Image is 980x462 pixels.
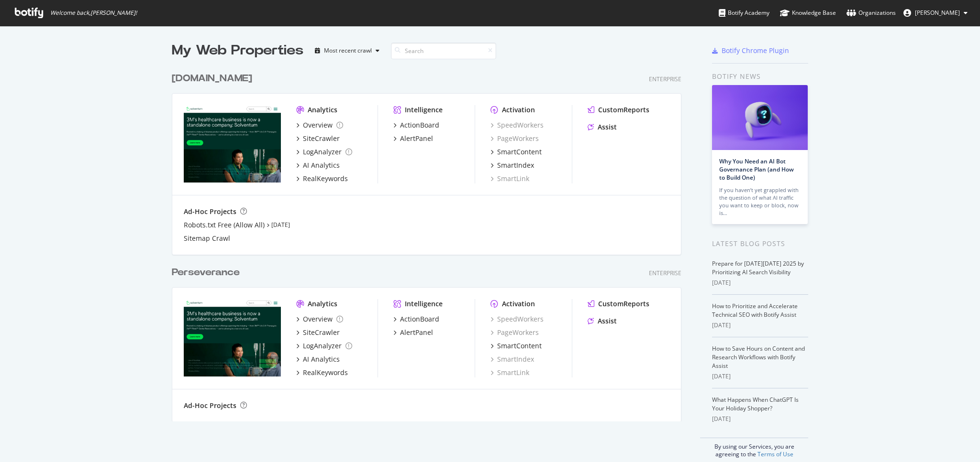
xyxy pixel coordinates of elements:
div: CustomReports [598,299,649,309]
div: CustomReports [598,105,649,115]
div: AI Analytics [303,161,340,170]
a: ActionBoard [393,120,439,130]
div: Enterprise [649,75,681,83]
div: Overview [303,120,333,130]
div: [DATE] [712,321,808,330]
a: PageWorkers [490,134,539,143]
a: SmartLink [490,174,529,183]
div: Analytics [308,299,337,309]
div: Assist [598,122,617,132]
div: Assist [598,316,617,326]
a: LogAnalyzer [296,341,352,351]
div: ActionBoard [400,120,439,130]
a: Botify Chrome Plugin [712,46,789,55]
div: Intelligence [405,105,443,115]
a: ActionBoard [393,314,439,324]
button: Most recent crawl [311,43,383,58]
button: [PERSON_NAME] [896,5,975,21]
div: grid [172,60,689,421]
a: AI Analytics [296,161,340,170]
span: Judson Turk [915,9,960,17]
a: Sitemap Crawl [184,234,230,243]
div: Analytics [308,105,337,115]
a: Overview [296,314,343,324]
div: SmartIndex [497,161,534,170]
a: SmartIndex [490,355,534,364]
a: LogAnalyzer [296,147,352,157]
div: [DOMAIN_NAME] [172,72,252,86]
a: [DOMAIN_NAME] [172,72,256,86]
a: SmartContent [490,147,542,157]
a: Assist [588,122,617,132]
img: solventum.com [184,105,281,183]
a: SmartContent [490,341,542,351]
a: SpeedWorkers [490,120,544,130]
a: CustomReports [588,105,649,115]
img: solventum-perserverance.com [184,299,281,376]
div: SiteCrawler [303,328,340,337]
a: Assist [588,316,617,326]
a: SiteCrawler [296,134,340,143]
div: Activation [502,105,535,115]
div: Ad-Hoc Projects [184,401,236,410]
div: Ad-Hoc Projects [184,207,236,216]
a: Why You Need an AI Bot Governance Plan (and How to Build One) [719,157,794,182]
div: SmartContent [497,147,542,157]
a: AlertPanel [393,134,433,143]
div: RealKeywords [303,368,348,377]
a: Robots.txt Free (Allow All) [184,220,265,230]
div: Botify news [712,71,808,82]
a: How to Save Hours on Content and Research Workflows with Botify Assist [712,344,805,370]
div: Intelligence [405,299,443,309]
div: By using our Services, you are agreeing to the [700,438,808,458]
a: [DATE] [271,221,290,229]
a: AI Analytics [296,355,340,364]
div: AlertPanel [400,328,433,337]
div: Latest Blog Posts [712,238,808,249]
div: AlertPanel [400,134,433,143]
img: Why You Need an AI Bot Governance Plan (and How to Build One) [712,85,808,150]
a: SmartLink [490,368,529,377]
div: LogAnalyzer [303,147,342,157]
a: Perseverance [172,266,244,279]
a: How to Prioritize and Accelerate Technical SEO with Botify Assist [712,302,798,319]
a: PageWorkers [490,328,539,337]
div: Botify Academy [719,8,769,18]
div: Activation [502,299,535,309]
div: LogAnalyzer [303,341,342,351]
a: SmartIndex [490,161,534,170]
div: Knowledge Base [780,8,836,18]
div: My Web Properties [172,41,303,60]
div: Enterprise [649,269,681,277]
a: CustomReports [588,299,649,309]
a: RealKeywords [296,368,348,377]
span: Welcome back, [PERSON_NAME] ! [50,9,137,17]
div: AI Analytics [303,355,340,364]
a: Overview [296,120,343,130]
a: Terms of Use [757,450,793,458]
div: [DATE] [712,372,808,381]
a: SiteCrawler [296,328,340,337]
div: [DATE] [712,415,808,423]
div: SmartContent [497,341,542,351]
div: RealKeywords [303,174,348,183]
div: Perseverance [172,266,240,279]
div: If you haven’t yet grappled with the question of what AI traffic you want to keep or block, now is… [719,186,801,217]
div: Overview [303,314,333,324]
div: [DATE] [712,279,808,287]
a: RealKeywords [296,174,348,183]
div: ActionBoard [400,314,439,324]
div: Botify Chrome Plugin [722,46,789,55]
div: Organizations [846,8,896,18]
a: AlertPanel [393,328,433,337]
a: What Happens When ChatGPT Is Your Holiday Shopper? [712,396,799,412]
input: Search [391,43,496,59]
div: Most recent crawl [324,48,372,54]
